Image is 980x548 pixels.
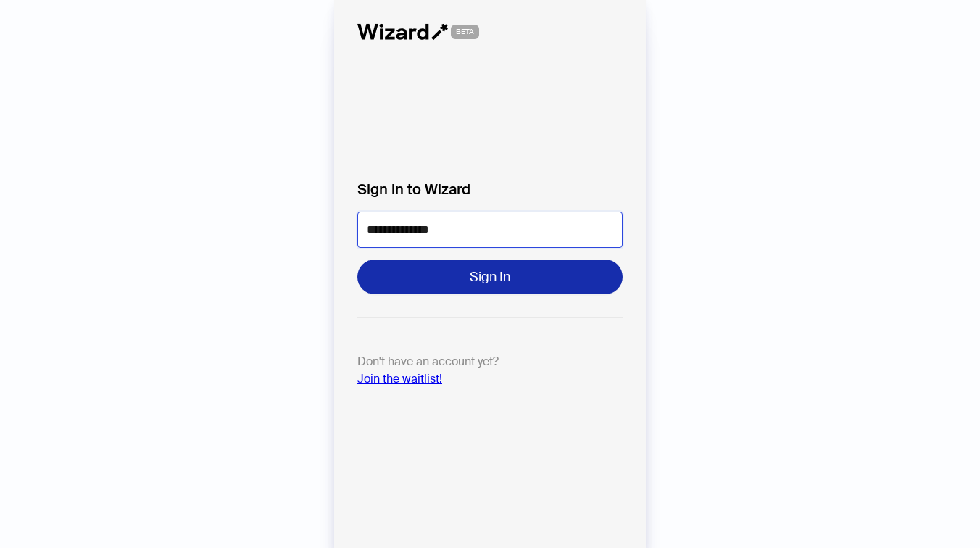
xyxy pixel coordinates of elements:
[357,353,623,388] p: Don't have an account yet?
[357,260,623,294] button: Sign In
[451,25,479,39] span: BETA
[357,178,623,200] label: Sign in to Wizard
[357,371,442,386] a: Join the waitlist!
[470,268,510,286] span: Sign In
